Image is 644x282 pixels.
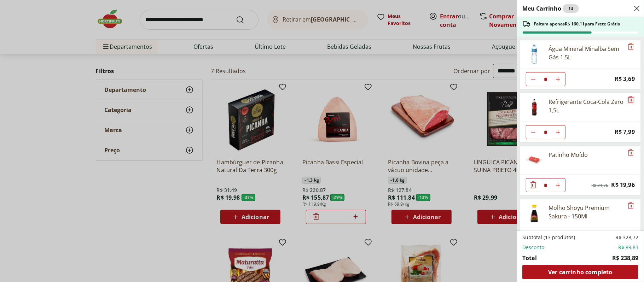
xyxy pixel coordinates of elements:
[627,96,635,104] button: Remove
[526,125,540,139] button: Diminuir Quantidade
[524,204,544,223] img: Principal
[522,265,638,279] a: Ver carrinho completo
[551,178,565,192] button: Aumentar Quantidade
[522,244,544,251] span: Desconto
[522,234,575,241] span: Subtotal (13 produtos)
[627,202,635,210] button: Remove
[615,74,635,84] span: R$ 3,69
[522,4,579,13] h2: Meu Carrinho
[615,127,635,137] span: R$ 7,99
[526,178,540,192] button: Diminuir Quantidade
[540,125,551,139] input: Quantidade Atual
[548,269,612,275] span: Ver carrinho completo
[549,151,588,159] div: Patinho Moído
[627,149,635,157] button: Remove
[526,72,540,86] button: Diminuir Quantidade
[592,183,609,188] span: R$ 24,76
[522,254,537,262] span: Total
[534,21,620,27] span: Faltam apenas R$ 160,11 para Frete Grátis
[551,125,565,139] button: Aumentar Quantidade
[549,98,623,114] div: Refrigerante Coca-Cola Zero 1,5L
[524,151,544,170] img: Patinho Moído
[627,43,635,51] button: Remove
[563,4,579,13] div: 13
[549,204,623,221] div: Molho Shoyu Premium Sakura - 150Ml
[616,244,638,251] span: -R$ 89,83
[615,234,638,241] span: R$ 328,72
[611,180,635,190] span: R$ 19,96
[540,178,551,192] input: Quantidade Atual
[549,45,623,61] div: Água Mineral Minalba Sem Gás 1,5L
[551,72,565,86] button: Aumentar Quantidade
[612,254,638,262] span: R$ 238,89
[540,72,551,86] input: Quantidade Atual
